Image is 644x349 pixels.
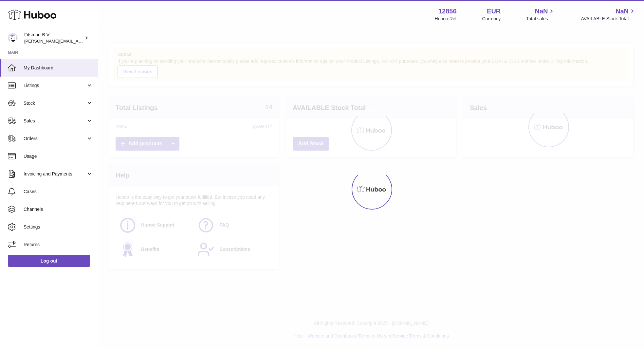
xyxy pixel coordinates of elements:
[616,7,629,16] span: NaN
[526,16,555,22] span: Total sales
[482,16,501,22] div: Currency
[24,32,83,44] div: Fitsmart B.V.
[24,206,93,212] span: Channels
[24,153,93,159] span: Usage
[24,242,93,248] span: Returns
[526,7,555,22] a: NaN Total sales
[24,171,86,177] span: Invoicing and Payments
[535,7,548,16] span: NaN
[8,33,18,43] img: jonathan@leaderoo.com
[24,38,131,44] span: [PERSON_NAME][EMAIL_ADDRESS][DOMAIN_NAME]
[8,255,90,267] a: Log out
[24,83,86,89] span: Listings
[438,7,457,16] strong: 12856
[24,224,93,230] span: Settings
[581,16,636,22] span: AVAILABLE Stock Total
[24,118,86,124] span: Sales
[24,100,86,106] span: Stock
[24,189,93,195] span: Cases
[24,136,86,142] span: Orders
[24,65,93,71] span: My Dashboard
[581,7,636,22] a: NaN AVAILABLE Stock Total
[435,16,457,22] div: Huboo Ref
[487,7,501,16] strong: EUR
